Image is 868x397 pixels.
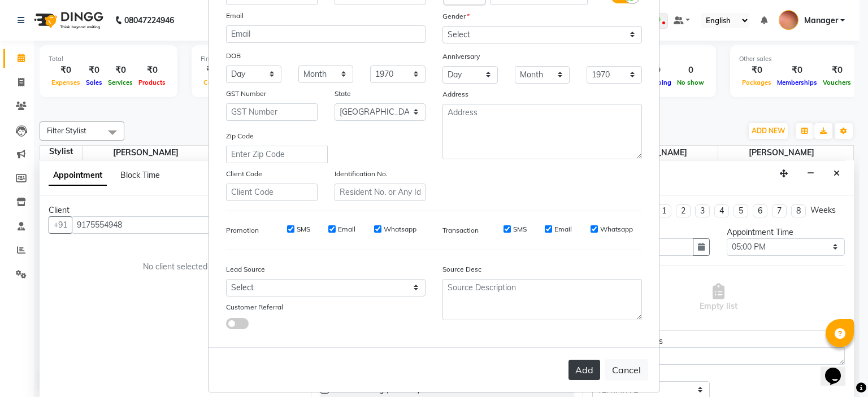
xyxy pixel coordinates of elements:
label: Client Code [226,169,262,179]
label: State [335,89,351,99]
input: Enter Zip Code [226,146,328,163]
label: Gender [442,11,470,21]
label: Customer Referral [226,302,283,312]
label: Source Desc [442,264,481,274]
label: Anniversary [442,51,480,62]
label: DOB [226,51,241,61]
label: Email [554,224,572,234]
button: Cancel [605,359,648,381]
label: Lead Source [226,264,265,274]
label: Email [226,11,244,21]
label: Email [338,224,355,234]
input: Resident No. or Any Id [335,184,426,201]
label: Whatsapp [384,224,416,234]
button: Add [568,360,600,380]
label: Promotion [226,225,259,235]
label: Zip Code [226,131,254,141]
input: Email [226,25,426,43]
input: GST Number [226,103,318,121]
label: Whatsapp [600,224,633,234]
label: GST Number [226,89,266,99]
label: Transaction [442,225,479,235]
label: SMS [513,224,527,234]
label: Identification No. [335,169,388,179]
label: SMS [297,224,310,234]
input: Client Code [226,184,318,201]
label: Address [442,89,468,99]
